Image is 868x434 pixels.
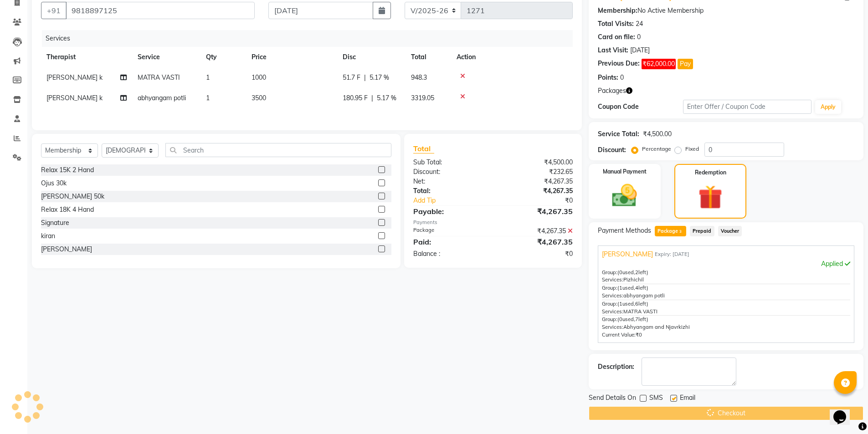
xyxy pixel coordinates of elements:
[718,226,742,236] span: Voucher
[406,226,493,236] div: Package
[41,165,94,175] div: Relax 15K 2 Hand
[42,30,580,47] div: Services
[206,73,210,82] span: 1
[685,145,699,153] label: Fixed
[451,47,573,67] th: Action
[602,269,617,276] span: Group:
[406,206,493,217] div: Payable:
[406,249,493,259] div: Balance :
[598,32,635,42] div: Card on file:
[603,168,647,176] label: Manual Payment
[41,192,104,201] div: [PERSON_NAME] 50k
[246,47,337,67] th: Price
[602,316,617,322] span: Group:
[41,205,94,214] div: Relax 18K 4 Hand
[41,245,92,254] div: [PERSON_NAME]
[623,292,665,299] span: abhyangam potli
[602,259,850,269] div: Applied
[598,86,626,96] span: Packages
[406,177,493,186] div: Net:
[598,145,626,155] div: Discount:
[493,236,580,247] div: ₹4,267.35
[411,73,427,82] span: 948.3
[623,276,644,283] span: Pizhichil
[678,229,683,235] span: 3
[636,19,643,29] div: 24
[493,167,580,177] div: ₹232.65
[493,177,580,186] div: ₹4,267.35
[604,181,645,210] img: _cash.svg
[678,59,693,69] button: Pay
[598,6,637,15] div: Membership:
[413,144,434,153] span: Total
[41,2,67,19] button: +91
[598,102,683,112] div: Coupon Code
[132,47,200,67] th: Service
[406,196,507,205] a: Add Tip
[200,47,246,67] th: Qty
[636,332,642,338] span: ₹0
[617,285,648,291] span: used, left)
[655,226,686,236] span: Package
[649,393,663,404] span: SMS
[337,47,406,67] th: Disc
[508,196,580,205] div: ₹0
[493,186,580,196] div: ₹4,267.35
[406,236,493,247] div: Paid:
[493,249,580,259] div: ₹0
[598,6,854,15] div: No Active Membership
[41,218,69,228] div: Signature
[413,219,572,226] div: Payments
[617,269,648,276] span: used, left)
[635,285,638,291] span: 4
[138,73,180,82] span: MATRA VASTI
[206,94,210,102] span: 1
[589,393,636,404] span: Send Details On
[493,206,580,217] div: ₹4,267.35
[635,316,638,322] span: 7
[655,250,689,258] span: Expiry: [DATE]
[617,269,622,276] span: (0
[683,100,812,114] input: Enter Offer / Coupon Code
[617,285,622,291] span: (1
[406,167,493,177] div: Discount:
[643,129,672,139] div: ₹4,500.00
[602,250,653,259] span: [PERSON_NAME]
[41,231,55,241] div: kiran
[406,186,493,196] div: Total:
[642,59,676,69] span: ₹62,000.00
[815,100,841,114] button: Apply
[493,226,580,236] div: ₹4,267.35
[602,285,617,291] span: Group:
[343,73,360,82] span: 51.7 F
[642,145,671,153] label: Percentage
[635,301,638,307] span: 6
[635,269,638,276] span: 2
[370,73,389,82] span: 5.17 %
[691,182,730,212] img: _gift.svg
[695,168,726,177] label: Redemption
[623,308,657,315] span: MATRA VASTI
[617,316,648,322] span: used, left)
[617,301,648,307] span: used, left)
[41,47,132,67] th: Therapist
[690,226,714,236] span: Prepaid
[680,393,695,404] span: Email
[602,276,623,283] span: Services:
[637,32,641,42] div: 0
[252,94,266,102] span: 3500
[602,301,617,307] span: Group:
[598,226,651,235] span: Payment Methods
[364,73,366,82] span: |
[602,324,623,330] span: Services:
[252,73,266,82] span: 1000
[623,324,690,330] span: Abhyangam and Njavrkizhi
[598,73,618,82] div: Points:
[598,362,634,372] div: Description:
[617,301,622,307] span: (1
[617,316,622,322] span: (0
[406,158,493,167] div: Sub Total:
[41,179,67,188] div: Ojus 30k
[165,143,391,157] input: Search
[602,332,636,338] span: Current Value:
